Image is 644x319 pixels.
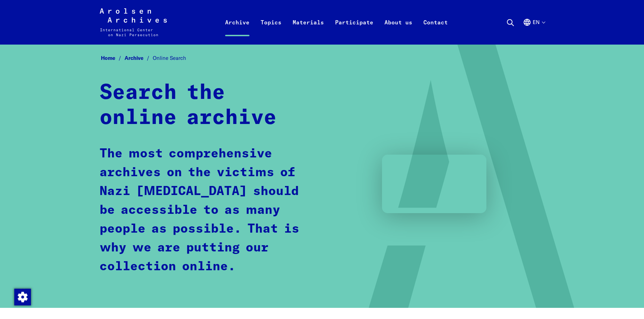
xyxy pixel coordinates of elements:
[14,289,31,305] img: Change consent
[379,17,418,45] a: About us
[220,17,255,45] a: Archive
[418,17,453,45] a: Contact
[100,83,277,129] strong: Search the online archive
[100,145,310,276] p: The most comprehensive archives on the victims of Nazi [MEDICAL_DATA] should be accessible to as ...
[14,288,31,305] div: Change consent
[220,8,453,36] nav: Primary
[287,17,329,45] a: Materials
[329,17,379,45] a: Participate
[101,55,125,61] a: Home
[100,53,545,64] nav: Breadcrumb
[153,55,186,61] span: Online Search
[125,55,153,61] a: Archive
[523,18,545,43] button: English, language selection
[255,17,287,45] a: Topics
